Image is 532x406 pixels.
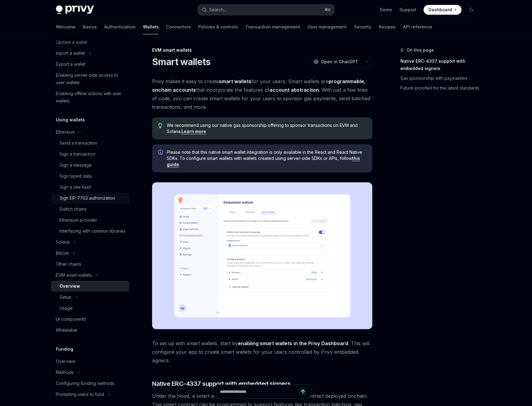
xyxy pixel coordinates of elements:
a: Usage [51,303,129,314]
a: User management [308,20,347,34]
div: Usage [60,304,73,312]
a: Connectors [166,20,191,34]
button: Send message [299,387,307,396]
a: API reference [403,20,432,34]
div: Whitelabel [56,327,77,334]
div: Overview [60,282,80,290]
span: To set up with smart wallets, start by . This will configure your app to create smart wallets for... [152,339,372,365]
span: Open in ChatGPT [321,59,358,65]
a: Recipes [379,20,396,34]
a: Native ERC-4337 support with embedded signers [400,56,481,73]
a: Gas sponsorship with paymasters [400,73,481,83]
div: Enabling server-side access to user wallets [56,72,126,86]
div: Bitcoin [56,249,69,257]
h1: Smart wallets [152,56,210,67]
a: account abstraction [269,87,319,93]
div: Sign a transaction [60,150,95,158]
a: Learn more [181,129,206,134]
div: Ethereum provider [60,216,97,224]
div: Switch chains [60,205,87,213]
div: Export a wallet [56,61,86,68]
a: Ethereum provider [51,215,129,226]
a: Send a transaction [51,138,129,149]
div: Configuring funding methods [56,380,115,387]
h5: Funding [56,345,73,353]
a: Enabling server-side access to user wallets [51,70,129,88]
button: Open in ChatGPT [310,57,362,67]
a: Sign EIP-7702 authorization [51,193,129,204]
a: Sign a transaction [51,149,129,160]
a: Sign typed data [51,171,129,182]
a: Configuring funding methods [51,378,129,389]
div: Sign EIP-7702 authorization [60,194,115,202]
div: Sign typed data [60,172,92,180]
div: Other chains [56,260,81,268]
svg: Tip [158,123,162,128]
svg: Info [158,150,164,156]
div: Overview [56,358,75,365]
div: EVM smart wallets [56,271,92,279]
div: Prompting users to fund [56,391,104,398]
button: Toggle dark mode [466,5,476,15]
div: Solana [56,238,70,246]
div: Send a transaction [60,139,97,147]
a: enabling smart wallets in the Privy Dashboard [238,340,348,347]
div: Import a wallet [56,50,85,57]
span: On this page [406,46,434,54]
span: Privy makes it easy to create for your users. Smart wallets are that incorporate the features of ... [152,77,372,111]
a: Authentication [104,20,136,34]
strong: smart wallets [219,78,251,84]
a: Interfacing with common libraries [51,226,129,237]
span: Dashboard [428,7,452,13]
a: Whitelabel [51,325,129,336]
button: Search...⌘K [198,4,334,15]
a: Demo [380,7,392,13]
a: Sign a raw hash [51,182,129,193]
div: Sign a message [60,161,92,169]
a: Future-proofed for the latest standards [400,83,481,93]
a: Switch chains [51,204,129,215]
div: UI components [56,316,86,323]
a: Basics [83,20,97,34]
div: Interfacing with common libraries [60,227,126,235]
span: ⌘ K [324,7,331,12]
a: Policies & controls [198,20,238,34]
a: Export a wallet [51,59,129,70]
a: Sign a message [51,160,129,171]
a: Transaction management [245,20,300,34]
span: Please note that this native smart wallet integration is only available in the React and React Na... [167,149,366,168]
a: UI components [51,314,129,325]
a: Other chains [51,259,129,270]
div: Enabling offline actions with user wallets [56,90,126,105]
a: Wallets [143,20,159,34]
a: Dashboard [424,5,461,15]
span: We recommend using our native gas sponsorship offering to sponsor transactions on EVM and Solana. [167,122,366,135]
div: Sign a raw hash [60,183,91,191]
div: EVM smart wallets [152,47,372,53]
h5: Using wallets [56,116,85,124]
div: Search... [209,6,226,13]
img: dark logo [56,6,94,14]
img: Sample enable smart wallets [152,182,372,329]
a: Enabling offline actions with user wallets [51,88,129,106]
span: Native ERC-4337 support with embedded signers [152,379,291,388]
a: Welcome [56,20,75,34]
div: Ethereum [56,128,75,136]
a: Support [399,7,416,13]
a: Overview [51,281,129,292]
a: Overview [51,356,129,367]
div: Methods [56,369,74,376]
div: Setup [60,293,71,301]
a: Security [354,20,371,34]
